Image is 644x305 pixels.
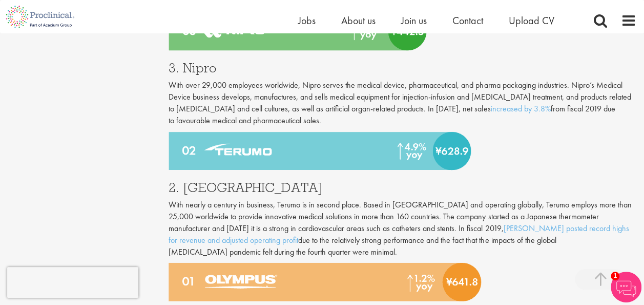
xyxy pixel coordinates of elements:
h3: 3. Nipro [169,61,636,74]
a: increased by 3.8% [490,103,550,114]
span: 1 [611,272,619,280]
h3: 2. [GEOGRAPHIC_DATA] [169,181,636,194]
a: Contact [452,14,483,27]
a: About us [341,14,376,27]
a: Jobs [298,14,316,27]
a: [PERSON_NAME] posted record highs for revenue and adjusted operating profit [169,223,629,245]
a: Upload CV [509,14,554,27]
p: With nearly a century in business, Terumo is in second place. Based in [GEOGRAPHIC_DATA] and oper... [169,199,636,258]
p: With over 29,000 employees worldwide, Nipro serves the medical device, pharmaceutical, and pharma... [169,80,636,126]
img: Chatbot [611,272,641,302]
iframe: reCAPTCHA [7,267,138,298]
a: Join us [401,14,427,27]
